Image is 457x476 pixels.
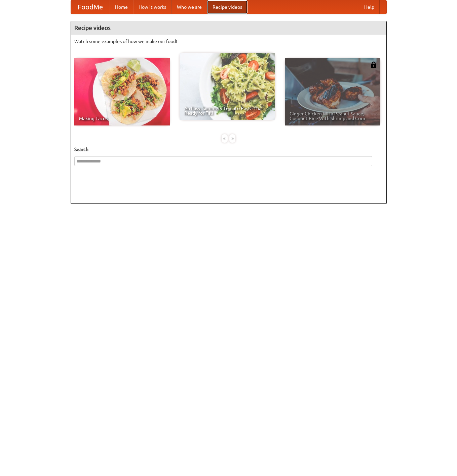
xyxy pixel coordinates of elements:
h4: Recipe videos [71,21,386,35]
img: 483408.png [370,62,377,68]
a: An Easy, Summery Tomato Pasta That's Ready for Fall [180,53,275,120]
p: Watch some examples of how we make our food! [74,38,383,45]
a: FoodMe [71,0,110,14]
a: Who we are [172,0,207,14]
a: Home [110,0,133,14]
a: Making Tacos [74,58,170,125]
h5: Search [74,146,383,153]
span: Making Tacos [79,116,165,121]
span: An Easy, Summery Tomato Pasta That's Ready for Fall [184,106,270,115]
div: « [222,134,228,143]
div: » [229,134,235,143]
a: Recipe videos [207,0,247,14]
a: Help [359,0,380,14]
a: How it works [133,0,172,14]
